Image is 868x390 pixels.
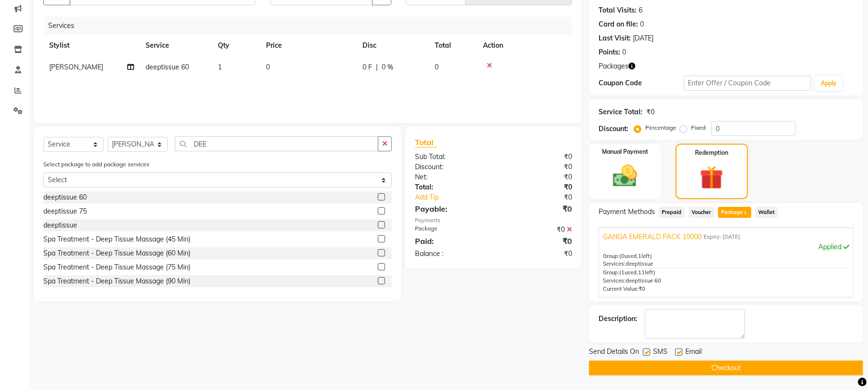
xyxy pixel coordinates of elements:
th: Total [429,35,477,56]
span: ₹0 [639,285,645,292]
span: GANGA EMERALD PACK 10000 [603,232,702,242]
div: ₹0 [508,192,579,202]
div: Services [44,17,579,35]
input: Enter Offer / Coupon Code [684,76,811,91]
span: | [376,62,378,72]
span: (0 [619,253,625,259]
span: Current Value: [603,285,639,292]
div: Service Total: [599,107,642,117]
th: Service [140,35,212,56]
span: 0 F [362,62,372,72]
span: Expiry: [DATE] [704,233,740,241]
span: Package [718,207,751,218]
span: Send Details On [589,347,639,359]
span: Packages [599,61,628,71]
div: ₹0 [494,152,579,162]
div: deeptissue [43,220,77,230]
div: Discount: [599,124,628,134]
div: Spa Treatment - Deep Tissue Massage (45 Min) [43,234,190,244]
th: Price [260,35,357,56]
div: deeptissue 60 [43,192,87,202]
span: Email [685,347,702,359]
span: 0 % [382,62,393,72]
span: Payment Methods [599,207,655,217]
span: Prepaid [659,207,685,218]
label: Redemption [695,148,728,157]
div: Coupon Code [599,78,683,88]
th: Action [477,35,572,56]
span: used, left) [619,269,655,276]
span: deeptissue 60 [626,277,661,284]
div: Spa Treatment - Deep Tissue Massage (75 Min) [43,262,190,272]
div: Package [408,225,494,235]
span: [PERSON_NAME] [49,63,103,71]
span: Group: [603,269,619,276]
div: Payments [415,216,572,225]
span: Voucher [689,207,714,218]
div: [DATE] [633,33,654,43]
th: Disc [357,35,429,56]
span: Group: [603,253,619,259]
img: _gift.svg [693,163,731,192]
div: ₹0 [494,172,579,182]
a: Add Tip [408,192,508,202]
div: ₹0 [494,225,579,235]
label: Select package to add package services [43,160,149,169]
span: 0 [435,63,439,71]
div: Paid: [408,235,494,247]
div: ₹0 [494,203,579,215]
span: 1 [638,253,641,259]
div: Points: [599,47,620,57]
span: deeptissue 60 [146,63,189,71]
div: ₹0 [494,249,579,259]
div: Net: [408,172,494,182]
div: Last Visit: [599,33,631,43]
div: deeptissue 75 [43,206,87,216]
div: Card on file: [599,19,638,29]
span: Services: [603,260,626,267]
div: Spa Treatment - Deep Tissue Massage (90 Min) [43,276,190,286]
div: 0 [640,19,644,29]
th: Qty [212,35,260,56]
div: Total Visits: [599,5,637,15]
span: 1 [218,63,222,71]
span: (1 [619,269,625,276]
span: used, left) [619,253,652,259]
span: 0 [266,63,270,71]
div: ₹0 [494,235,579,247]
div: Sub Total: [408,152,494,162]
div: 6 [639,5,642,15]
span: Total [415,137,437,148]
div: ₹0 [494,182,579,192]
label: Manual Payment [602,148,648,156]
div: Discount: [408,162,494,172]
th: Stylist [43,35,140,56]
div: 0 [622,47,626,57]
span: Services: [603,277,626,284]
label: Fixed [691,123,706,132]
span: Wallet [755,207,778,218]
span: 11 [638,269,645,276]
img: _cash.svg [605,162,645,190]
button: Checkout [589,361,863,376]
div: ₹0 [646,107,654,117]
div: Description: [599,314,637,324]
div: Spa Treatment - Deep Tissue Massage (60 Min) [43,248,190,258]
div: Total: [408,182,494,192]
button: Apply [815,76,842,91]
span: 1 [743,210,748,216]
div: Applied [603,242,849,252]
span: SMS [653,347,668,359]
div: Payable: [408,203,494,215]
div: ₹0 [494,162,579,172]
input: Search or Scan [175,136,378,151]
span: deeptissue [626,260,653,267]
label: Percentage [645,123,676,132]
div: Balance : [408,249,494,259]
